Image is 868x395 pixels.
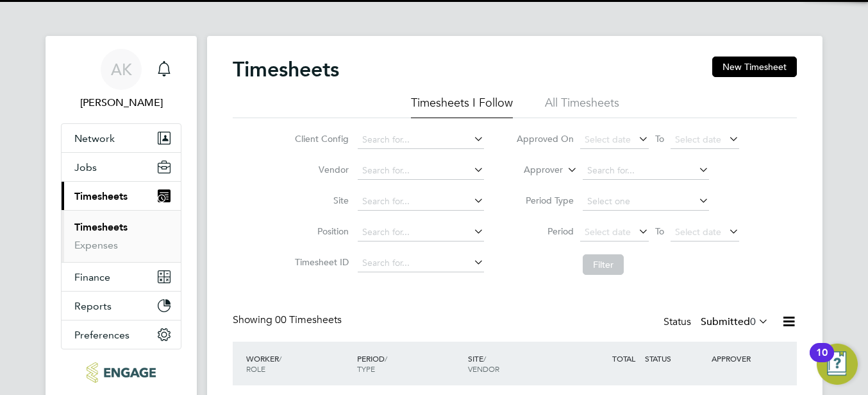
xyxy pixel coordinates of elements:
h2: Timesheets [233,57,339,82]
label: Approved On [516,133,574,145]
label: Client Config [291,133,349,145]
label: Approver [505,164,563,177]
li: All Timesheets [545,95,619,118]
input: Search for... [358,131,484,149]
div: APPROVER [708,347,775,370]
button: Filter [583,254,624,275]
div: WORKER [243,347,354,380]
span: Jobs [74,161,97,173]
button: Open Resource Center, 10 new notifications [817,344,858,385]
span: VENDOR [468,364,499,374]
div: Status [664,313,771,331]
label: Position [291,225,349,237]
label: Site [291,195,349,206]
span: Select date [585,226,631,238]
label: Submitted [701,315,769,328]
span: / [483,353,486,364]
label: Period Type [516,195,574,206]
span: TYPE [357,364,375,374]
span: 0 [750,315,756,328]
div: STATUS [642,347,708,370]
span: Select date [675,134,721,145]
input: Select one [583,193,709,211]
a: Expenses [74,239,118,251]
span: AK [111,61,132,78]
input: Search for... [358,224,484,241]
span: ROLE [246,364,265,374]
span: Reports [74,300,112,312]
span: Select date [675,226,721,238]
span: Timesheets [74,190,128,202]
label: Timesheet ID [291,256,349,268]
div: Showing [233,313,344,327]
span: To [651,223,668,240]
input: Search for... [358,162,484,180]
button: Timesheets [62,182,181,210]
span: Network [74,132,115,145]
button: New Timesheet [712,57,797,77]
input: Search for... [358,193,484,211]
a: Go to home page [61,362,181,383]
div: SITE [465,347,576,380]
span: 00 Timesheets [275,313,342,326]
button: Network [62,124,181,152]
div: PERIOD [354,347,465,380]
label: Vendor [291,164,349,175]
div: Timesheets [62,210,181,262]
span: TOTAL [612,353,635,364]
span: Select date [585,134,631,145]
button: Jobs [62,153,181,181]
button: Reports [62,292,181,320]
span: To [651,130,668,147]
span: / [279,353,281,364]
input: Search for... [358,254,484,272]
span: Finance [74,271,110,283]
span: Preferences [74,329,129,341]
a: AK[PERSON_NAME] [61,49,181,110]
div: 10 [816,353,828,369]
label: Period [516,225,574,237]
button: Preferences [62,320,181,349]
img: ncclondon-logo-retina.png [87,362,155,383]
span: / [385,353,387,364]
li: Timesheets I Follow [411,95,513,118]
span: Anna Kucharska [61,95,181,110]
button: Finance [62,263,181,291]
input: Search for... [583,162,709,180]
a: Timesheets [74,221,128,233]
